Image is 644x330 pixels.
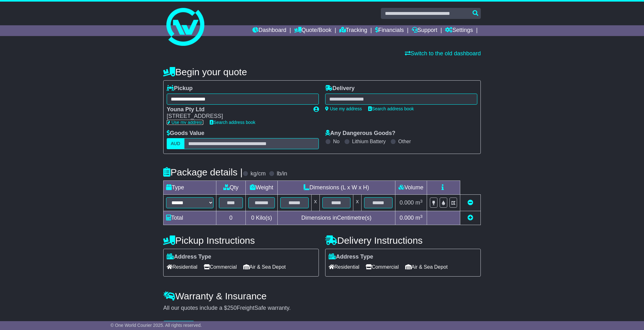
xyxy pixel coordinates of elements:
label: Pickup [167,85,193,92]
h4: Pickup Instructions [163,235,319,246]
a: Remove this item [468,199,473,206]
span: 0.000 [399,199,414,206]
label: kg/cm [251,170,266,177]
td: Qty [216,181,246,195]
a: Use my address [167,120,203,125]
label: Goods Value [167,130,204,137]
td: Volume [395,181,427,195]
h4: Package details | [163,167,243,177]
td: Total [164,211,216,225]
a: Switch to the old dashboard [405,50,481,57]
sup: 3 [420,199,423,204]
h4: Warranty & Insurance [163,291,481,301]
label: Any Dangerous Goods? [325,130,395,137]
span: 0 [251,215,254,221]
a: Support [412,25,437,36]
a: Dashboard [252,25,286,36]
span: Air & Sea Depot [405,262,448,272]
a: Search address book [368,106,414,111]
a: Add new item [468,215,473,221]
td: Dimensions in Centimetre(s) [277,211,395,225]
td: Weight [246,181,278,195]
h4: Delivery Instructions [325,235,481,246]
span: Commercial [204,262,237,272]
sup: 3 [420,214,423,219]
label: Address Type [329,254,373,260]
span: m [415,199,423,206]
div: Youna Pty Ltd [167,106,307,113]
a: Quote/Book [294,25,331,36]
label: Address Type [167,254,211,260]
label: No [333,138,339,144]
a: Settings [445,25,473,36]
span: m [415,215,423,221]
a: Tracking [339,25,367,36]
a: Use my address [325,106,362,111]
td: 0 [216,211,246,225]
span: 250 [227,305,237,311]
span: Commercial [366,262,399,272]
label: Lithium Battery [352,138,386,144]
span: 0.000 [399,215,414,221]
div: [STREET_ADDRESS] [167,113,307,120]
td: x [311,195,319,211]
label: Delivery [325,85,355,92]
span: Air & Sea Depot [243,262,286,272]
div: All our quotes include a $ FreightSafe warranty. [163,305,481,312]
span: Residential [167,262,197,272]
a: Financials [375,25,404,36]
label: AUD [167,138,184,149]
span: Residential [329,262,359,272]
label: Other [398,138,411,144]
td: Kilo(s) [246,211,278,225]
h4: Begin your quote [163,67,481,77]
label: lb/in [277,170,287,177]
span: © One World Courier 2025. All rights reserved. [110,323,202,328]
td: Dimensions (L x W x H) [277,181,395,195]
td: Type [164,181,216,195]
a: Search address book [210,120,255,125]
td: x [353,195,362,211]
